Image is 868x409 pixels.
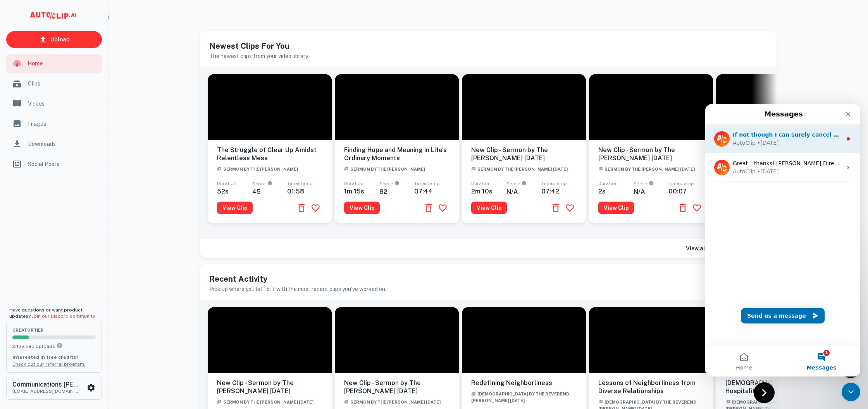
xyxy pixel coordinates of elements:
[471,181,491,186] span: Duration
[50,35,70,44] p: Upload
[209,52,767,60] h6: The newest clips from your video library.
[209,40,767,52] h5: Newest Clips For You
[647,181,654,188] div: An AI-calculated score on a clip's engagement potential, scored from 0 to 100.
[6,115,102,133] a: Images
[686,244,760,253] h6: View all recommended clips
[6,155,102,173] a: Social Posts
[598,165,695,172] a: Sermon by The [PERSON_NAME] [DATE]
[217,167,298,171] span: Sermon by The [PERSON_NAME]
[6,94,102,113] a: Videos
[252,188,288,195] h6: 45
[705,104,860,376] iframe: Intercom live chat
[6,376,102,400] button: Communications [PERSON_NAME][DEMOGRAPHIC_DATA][EMAIL_ADDRESS][DOMAIN_NAME]
[520,181,527,188] div: An AI-calculated score on a clip's engagement potential, scored from 0 to 100.
[28,27,194,34] span: If not though I can surely cancel your account for you.
[12,328,96,332] span: creator Tier
[379,181,415,188] span: Score
[28,99,97,108] span: Videos
[28,35,50,43] div: AutoClip
[6,54,102,73] a: Home
[598,379,704,395] h6: Lessons of Neighborliness from Diverse Relationships
[598,202,634,214] button: View Clip
[28,59,97,68] span: Home
[217,379,322,395] h6: New Clip - Sermon by The [PERSON_NAME] [DATE]
[28,120,97,128] span: Images
[344,398,441,405] a: Sermon by The [PERSON_NAME] [DATE]
[12,361,85,367] a: Check out our referral program.
[725,379,831,395] h6: [DEMOGRAPHIC_DATA] Redefining Hospitality in a Skeptical Empire
[471,146,577,163] h6: New Clip - Sermon by The [PERSON_NAME] [DATE]
[209,273,767,285] h5: Recent Activity
[217,400,313,404] span: Sermon by The [PERSON_NAME] [DATE]
[6,74,102,93] a: Clips
[252,181,288,188] span: Score
[634,181,669,188] span: Score
[668,181,694,186] span: Timestamp
[344,167,425,171] span: Sermon by The [PERSON_NAME]
[28,79,97,88] span: Clips
[52,35,74,43] div: • [DATE]
[598,146,704,163] h6: New Clip - Sermon by The [PERSON_NAME] [DATE]
[217,202,253,214] button: View Clip
[842,383,860,401] iframe: Intercom live chat
[57,342,63,349] svg: You can upload 10 videos per month on the creator tier. Upgrade to upload more.
[598,167,695,171] span: Sermon by The [PERSON_NAME] [DATE]
[6,135,102,153] a: Downloads
[31,261,46,266] span: Home
[12,388,82,395] p: [EMAIL_ADDRESS][DOMAIN_NAME]
[217,398,313,405] a: Sermon by The [PERSON_NAME] [DATE]
[12,382,82,388] h6: Communications [PERSON_NAME][DEMOGRAPHIC_DATA]
[52,63,74,72] div: • [DATE]
[598,181,618,186] span: Duration
[209,285,767,293] h6: Pick up where you left off with the most recent clips you've worked on.
[36,204,119,219] button: Send us a message
[541,181,567,186] span: Timestamp
[471,390,569,404] a: [DEMOGRAPHIC_DATA] by The Reverend [PERSON_NAME] [DATE]
[6,31,102,48] a: Upload
[344,188,379,195] h6: 1m 15 s
[344,146,449,163] h6: Finding Hope and Meaning in Life's Ordinary Moments
[217,146,322,163] h6: The Struggle of Clear Up Amidst Relentless Mess
[266,181,272,188] div: An AI-calculated score on a clip's engagement potential, scored from 0 to 100.
[12,354,96,361] p: Interested in free credits?
[668,188,704,195] h6: 00:07
[6,322,102,372] button: creatorTier2/10Video UploadsYou can upload 10 videos per month on the creator tier. Upgrade to up...
[471,165,568,172] a: Sermon by The [PERSON_NAME] [DATE]
[9,56,24,71] img: Profile image for AutoClip
[471,379,577,387] h6: Redefining Neighborliness
[506,181,542,188] span: Score
[101,261,131,266] span: Messages
[28,63,50,72] div: AutoClip
[28,140,97,148] span: Downloads
[379,188,415,195] h6: 82
[28,56,245,62] span: Great – thanks! [PERSON_NAME] Director of Communications [PHONE_NUMBER]
[9,307,96,319] span: Have questions or want product updates?
[414,181,440,186] span: Timestamp
[414,188,449,195] h6: 07:44
[287,188,322,195] h6: 01:58
[344,379,449,395] h6: New Clip - Sermon by The [PERSON_NAME] [DATE]
[28,160,97,168] span: Social Posts
[344,400,441,404] span: Sermon by The [PERSON_NAME] [DATE]
[12,342,96,350] p: 2 / 10 Video Uploads
[506,188,542,195] h6: N/A
[32,313,96,319] a: Join our Discord community.
[217,165,298,172] a: Sermon by The [PERSON_NAME]
[541,188,577,195] h6: 07:42
[471,167,568,171] span: Sermon by The [PERSON_NAME] [DATE]
[77,241,155,272] button: Messages
[287,181,313,186] span: Timestamp
[393,181,400,188] div: An AI-calculated score on a clip's engagement potential, scored from 0 to 100.
[217,181,236,186] span: Duration
[344,165,425,172] a: Sermon by The [PERSON_NAME]
[344,202,380,214] button: View Clip
[217,188,252,195] h6: 52 s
